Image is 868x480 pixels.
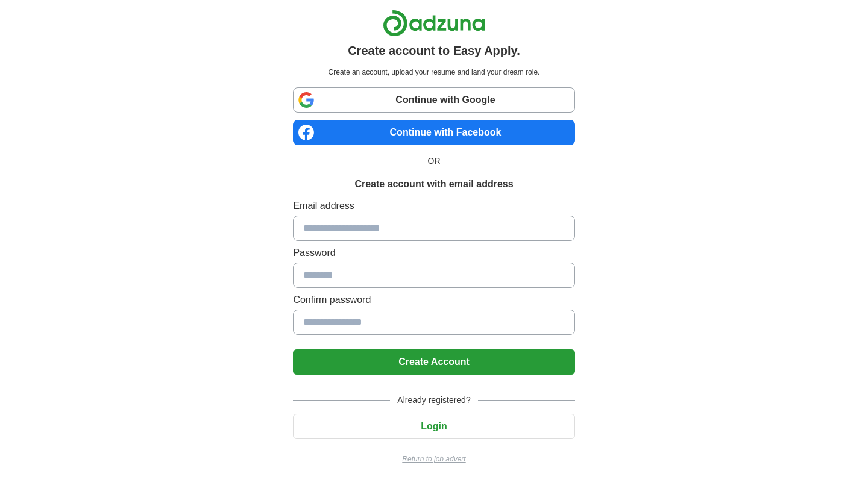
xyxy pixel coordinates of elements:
[293,87,574,113] a: Continue with Google
[383,10,485,37] img: Adzuna logo
[295,67,572,78] p: Create an account, upload your resume and land your dream role.
[390,394,477,407] span: Already registered?
[293,454,574,464] a: Return to job advert
[354,177,513,192] h1: Create account with email address
[421,155,448,167] span: OR
[293,349,574,375] button: Create Account
[348,42,520,60] h1: Create account to Easy Apply.
[293,421,574,431] a: Login
[293,414,574,439] button: Login
[293,120,574,145] a: Continue with Facebook
[293,246,574,260] label: Password
[293,293,574,307] label: Confirm password
[293,199,574,213] label: Email address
